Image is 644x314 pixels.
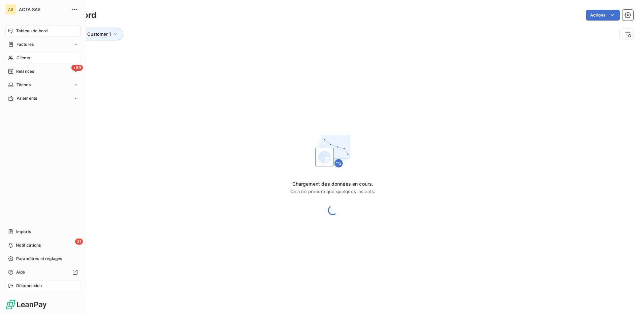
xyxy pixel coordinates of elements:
span: Notifications [16,242,41,248]
span: ACTA SAS [19,7,67,12]
span: Group Customer 1 [73,31,111,37]
div: AS [5,4,16,15]
span: 31 [75,239,83,245]
span: Relances [16,68,34,74]
span: Factures [17,41,34,48]
span: Tâches [17,82,31,88]
iframe: Intercom live chat [621,291,637,307]
span: Clients [17,55,30,61]
span: +99 [71,65,83,71]
button: Actions [586,10,620,21]
span: Aide [16,269,25,275]
span: Imports [16,229,31,235]
span: Paramètres et réglages [16,256,62,262]
img: First time [311,129,354,172]
span: Tableau de bord [16,28,47,34]
a: Aide [5,267,80,278]
button: Group Customer 1 [63,28,123,40]
span: Déconnexion [16,283,42,289]
img: Logo LeanPay [5,299,47,310]
span: Chargement des données en cours. [290,181,376,187]
span: Paiements [17,95,37,101]
span: Cela ne prendra que quelques instants. [290,189,376,194]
